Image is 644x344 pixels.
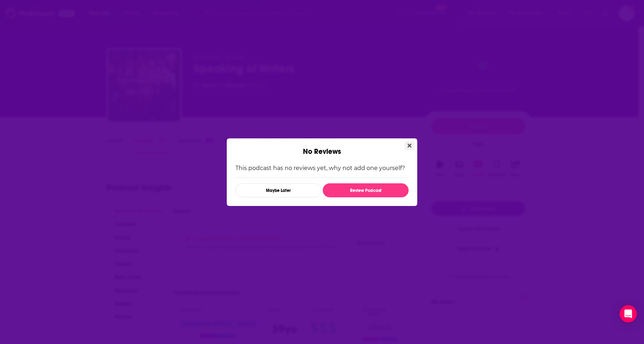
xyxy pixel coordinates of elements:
div: No Reviews [227,138,417,156]
div: Open Intercom Messenger [620,305,637,322]
p: This podcast has no reviews yet, why not add one yourself? [235,165,409,171]
button: Maybe Later [235,183,321,197]
button: Review Podcast [323,183,409,197]
button: Close [405,141,414,150]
